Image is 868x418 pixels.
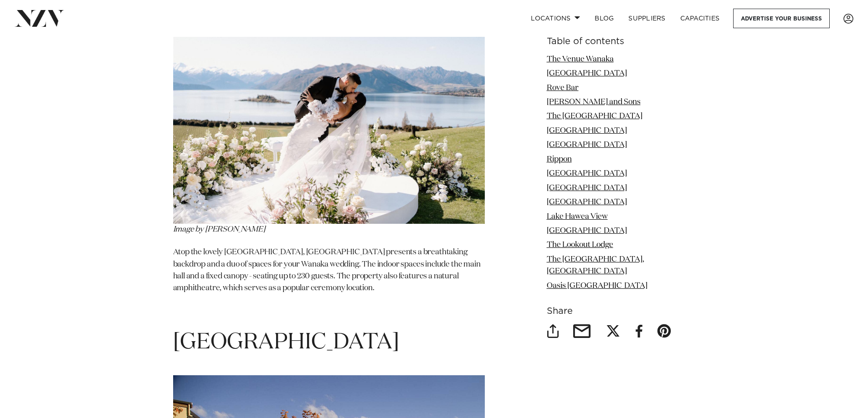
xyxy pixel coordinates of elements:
a: The [GEOGRAPHIC_DATA], [GEOGRAPHIC_DATA] [547,256,644,275]
a: Locations [524,9,587,28]
a: Rove Bar [547,84,579,92]
span: [GEOGRAPHIC_DATA] [173,332,399,353]
p: Atop the lovely [GEOGRAPHIC_DATA], [GEOGRAPHIC_DATA] presents a breathtaking backdrop and a duo o... [173,247,485,294]
a: [GEOGRAPHIC_DATA] [547,227,627,235]
a: Lake Hawea View [547,213,608,221]
a: BLOG [587,9,621,28]
a: Advertise your business [733,9,830,28]
a: [GEOGRAPHIC_DATA] [547,170,627,178]
a: The Venue Wanaka [547,55,614,63]
h6: Share [547,307,695,316]
a: Capacities [673,9,727,28]
img: nzv-logo.png [15,10,64,26]
a: Rippon [547,156,572,163]
a: The [GEOGRAPHIC_DATA] [547,113,642,121]
a: [GEOGRAPHIC_DATA] [547,184,627,192]
a: The Lookout Lodge [547,242,613,249]
a: Oasis [GEOGRAPHIC_DATA] [547,282,647,290]
a: [GEOGRAPHIC_DATA] [547,70,627,77]
em: Image by [PERSON_NAME] [173,226,265,233]
a: SUPPLIERS [621,9,673,28]
h6: Table of contents [547,37,695,46]
a: [PERSON_NAME] and Sons [547,98,641,106]
a: [GEOGRAPHIC_DATA] [547,141,627,149]
a: [GEOGRAPHIC_DATA] [547,127,627,135]
a: [GEOGRAPHIC_DATA] [547,198,627,206]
